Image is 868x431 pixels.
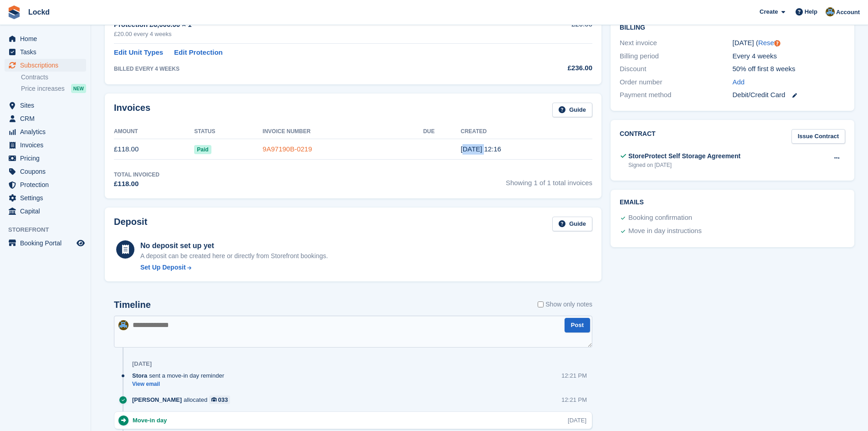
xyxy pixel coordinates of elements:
[118,320,128,330] img: Paul Budding
[552,217,592,232] a: Guide
[628,161,740,169] div: Signed on [DATE]
[20,165,75,178] span: Coupons
[20,178,75,191] span: Protection
[620,22,845,31] h2: Billing
[114,171,159,179] div: Total Invoiced
[20,99,75,112] span: Sites
[20,112,75,125] span: CRM
[568,416,586,425] div: [DATE]
[132,395,235,404] div: allocated
[114,65,506,73] div: BILLED EVERY 4 WEEKS
[733,77,745,88] a: Add
[5,46,86,58] a: menu
[25,5,53,20] a: Lockd
[132,395,182,404] span: [PERSON_NAME]
[114,139,194,160] td: £118.00
[132,380,229,388] a: View email
[758,39,776,47] a: Reset
[71,84,86,93] div: NEW
[8,225,91,234] span: Storefront
[423,125,461,139] th: Due
[114,125,194,139] th: Amount
[561,371,587,380] div: 12:21 PM
[7,5,21,19] img: stora-icon-8386f47178a22dfd0bd8f6a31ec36ba5ce8667c1dd55bd0f319d3a0aa187defe.svg
[506,14,592,44] td: £20.00
[194,145,211,154] span: Paid
[5,178,86,191] a: menu
[5,32,86,45] a: menu
[620,77,732,88] div: Order number
[733,90,845,100] div: Debit/Credit Card
[538,300,592,309] label: Show only notes
[5,112,86,125] a: menu
[620,64,732,74] div: Discount
[620,38,732,48] div: Next invoice
[628,151,740,161] div: StoreProtect Self Storage Agreement
[628,226,702,237] div: Move in day instructions
[773,39,781,47] div: Tooltip anchor
[20,139,75,151] span: Invoices
[20,32,75,45] span: Home
[20,192,75,204] span: Settings
[21,84,65,93] span: Price increases
[5,237,86,249] a: menu
[805,7,817,16] span: Help
[506,63,592,73] div: £236.00
[5,125,86,138] a: menu
[20,125,75,138] span: Analytics
[218,395,228,404] div: 033
[552,103,592,118] a: Guide
[836,8,860,17] span: Account
[20,46,75,58] span: Tasks
[132,371,229,380] div: sent a move-in day reminder
[5,152,86,165] a: menu
[5,192,86,204] a: menu
[114,217,147,232] h2: Deposit
[5,165,86,178] a: menu
[733,64,845,74] div: 50% off first 8 weeks
[5,205,86,218] a: menu
[209,395,230,404] a: 033
[132,371,147,380] span: Stora
[20,152,75,165] span: Pricing
[194,125,262,139] th: Status
[21,83,86,93] a: Price increases NEW
[506,171,592,189] span: Showing 1 of 1 total invoices
[114,179,159,189] div: £118.00
[561,395,587,404] div: 12:21 PM
[140,263,328,272] a: Set Up Deposit
[538,300,544,309] input: Show only notes
[174,47,223,58] a: Edit Protection
[620,90,732,100] div: Payment method
[5,99,86,112] a: menu
[20,205,75,218] span: Capital
[132,360,152,368] div: [DATE]
[620,199,845,206] h2: Emails
[733,51,845,62] div: Every 4 weeks
[133,416,171,425] div: Move-in day
[262,125,423,139] th: Invoice Number
[114,47,163,58] a: Edit Unit Types
[620,129,656,144] h2: Contract
[140,240,328,251] div: No deposit set up yet
[791,129,845,144] a: Issue Contract
[628,213,692,223] div: Booking confirmation
[114,300,151,310] h2: Timeline
[114,30,506,39] div: £20.00 every 4 weeks
[140,263,186,272] div: Set Up Deposit
[114,103,150,118] h2: Invoices
[565,318,590,333] button: Post
[760,7,778,16] span: Create
[620,51,732,62] div: Billing period
[140,251,328,261] p: A deposit can be created here or directly from Storefront bookings.
[262,145,312,153] a: 9A97190B-0219
[20,59,75,72] span: Subscriptions
[826,7,835,16] img: Paul Budding
[461,145,501,153] time: 2025-08-08 11:16:34 UTC
[5,139,86,151] a: menu
[733,38,845,48] div: [DATE] ( )
[20,237,75,249] span: Booking Portal
[5,59,86,72] a: menu
[21,73,86,82] a: Contracts
[75,238,86,249] a: Preview store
